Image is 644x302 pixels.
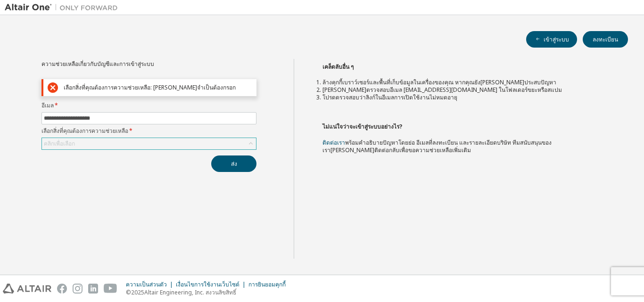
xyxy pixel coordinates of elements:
font: เลือกสิ่งที่คุณต้องการความช่วยเหลือ: [PERSON_NAME]จำเป็นต้องกรอก [64,83,236,91]
img: อัลแตร์วัน [5,3,123,12]
img: linkedin.svg [88,284,98,294]
button: ส่ง [211,155,256,172]
button: เข้าสู่ระบบ [526,31,577,48]
font: 2025 [131,288,144,296]
img: altair_logo.svg [3,284,51,294]
button: ลงทะเบียน [583,31,628,48]
img: facebook.svg [57,284,67,294]
a: ติดต่อเรา [322,139,345,147]
font: Altair Engineering, Inc. สงวนลิขสิทธิ์ [144,288,236,296]
font: เคล็ดลับอื่น ๆ [322,63,354,71]
font: ลงทะเบียน [593,35,618,43]
font: คลิกเพื่อเลือก [44,139,75,147]
font: อีเมล [41,101,54,109]
font: ล้างคุกกี้เบราว์เซอร์และพื้นที่เก็บข้อมูลในเครื่องของคุณ หากคุณยัง[PERSON_NAME]ประสบปัญหา [322,78,556,86]
font: ความเป็นส่วนตัว [126,280,167,288]
div: คลิกเพื่อเลือก [42,138,256,149]
font: เลือกสิ่งที่คุณต้องการความช่วยเหลือ [41,127,128,135]
font: เข้าสู่ระบบ [544,35,569,43]
font: [PERSON_NAME]ตรวจสอบอีเมล [EMAIL_ADDRESS][DOMAIN_NAME] ในโฟลเดอร์ขยะหรือสแปม [322,86,562,94]
img: youtube.svg [104,284,117,294]
font: © [126,288,131,296]
font: การยินยอมคุกกี้ [248,280,286,288]
font: พร้อมคำอธิบายปัญหาโดยย่อ อีเมลที่ลงทะเบียน และรายละเอียดบริษัท ทีมสนับสนุนของเรา[PERSON_NAME]ติดต... [322,139,552,154]
font: เงื่อนไขการใช้งานเว็บไซต์ [176,280,239,288]
font: ความช่วยเหลือเกี่ยวกับบัญชีและการเข้าสู่ระบบ [41,60,154,68]
font: ไม่แน่ใจว่าจะเข้าสู่ระบบอย่างไร? [322,122,402,131]
font: โปรดตรวจสอบว่าลิงก์ในอีเมลการเปิดใช้งานไม่หมดอายุ [322,93,457,101]
img: instagram.svg [73,284,83,294]
font: ส่ง [231,160,237,168]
